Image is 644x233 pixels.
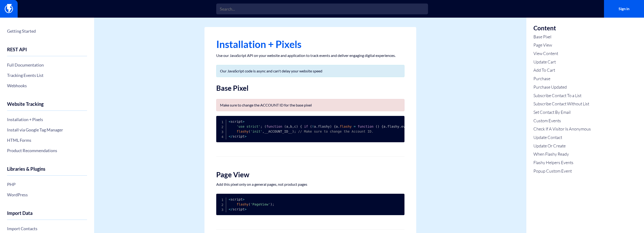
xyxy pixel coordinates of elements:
a: Update Or Create [533,143,591,149]
a: Add To Cart [533,67,591,73]
a: Subscribe Contact Without List [533,101,591,107]
span: > [244,134,246,138]
span: ( [284,125,286,128]
span: , [292,125,294,128]
span: , [288,125,290,128]
h4: Import Data [7,210,87,220]
span: ( [376,125,377,128]
span: . [316,125,318,128]
span: . [399,125,401,128]
h2: Base Pixel [216,84,404,92]
span: { [381,125,383,128]
span: < [229,134,231,138]
a: Update Cart [533,59,591,65]
a: Product Recommendations [7,146,87,154]
h4: REST API [7,47,87,56]
a: Set Contact By Email [533,109,591,115]
a: Getting Started [7,27,87,35]
span: . [338,125,340,128]
p: Use our JavaScript API on your website and application to track events and deliver engaging digit... [216,53,404,58]
a: Update Contact [533,134,591,141]
a: Webhooks [7,82,87,90]
h1: Installation + Pixels [216,39,404,50]
span: ; [272,202,274,206]
a: Import Contacts [7,225,87,233]
span: function [266,125,282,128]
span: 'PageView' [250,202,270,206]
h4: Libraries & Plugins [7,166,87,176]
span: ( [264,125,266,128]
span: 'use strict' [236,125,260,128]
a: PHP [7,180,87,188]
a: Full Documentation [7,61,87,69]
span: > [244,207,246,211]
span: { [300,125,302,128]
span: flashy [236,130,248,133]
a: Custom Events [533,118,591,124]
span: function [358,125,373,128]
span: ) [296,125,298,128]
span: ( [248,130,250,133]
a: Popup Custom Event [533,168,591,174]
a: When Flashy Ready [533,151,591,157]
a: Base Pixel [533,34,591,40]
a: View Content [533,51,591,57]
a: HTML Forms [7,136,87,144]
a: Installation + Pixels [7,115,87,123]
a: Check If A Visitor Is Anonymous [533,126,591,132]
p: Our JavaScript code is async and can't delay your website speed [220,69,401,73]
span: , [262,130,264,133]
a: Page View [533,42,591,48]
span: ( [248,202,250,206]
span: 'init' [250,130,262,133]
span: < [229,197,231,201]
a: Purchase Updated [533,84,591,90]
a: Install via Google Tag Manager [7,126,87,134]
span: < [229,207,231,211]
a: Subscribe Contact To a List [533,93,591,99]
a: Purchase [533,76,591,82]
span: ) [292,130,294,133]
span: > [243,197,244,201]
span: ! [312,125,314,128]
span: ) [270,202,272,206]
span: < [229,120,231,123]
span: // Make sure to change the Account ID. [298,130,373,133]
span: { [334,125,336,128]
span: ( [310,125,312,128]
p: Make sure to change the ACCOUNT ID for the base pixel [220,103,401,107]
span: / [231,134,232,138]
a: Flashy Helpers Events [533,160,591,166]
span: flashy [236,202,248,206]
span: flashy [340,125,352,128]
span: ) [330,125,332,128]
span: a b c [286,125,296,128]
input: Search... [216,4,428,14]
a: Tracking Events List [7,71,87,79]
code: script script [229,197,274,211]
span: ; [260,125,262,128]
span: = [354,125,356,128]
span: / [231,207,232,211]
span: if [304,125,308,128]
h2: Page View [216,171,404,178]
p: Add this pixel only on a general pages, not product pages [216,182,404,187]
span: ) [377,125,379,128]
a: WordPress [7,191,87,199]
span: > [243,120,244,123]
span: . [385,125,387,128]
h4: Website Tracking [7,101,87,111]
h3: Content [533,25,591,32]
span: ; [294,130,296,133]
